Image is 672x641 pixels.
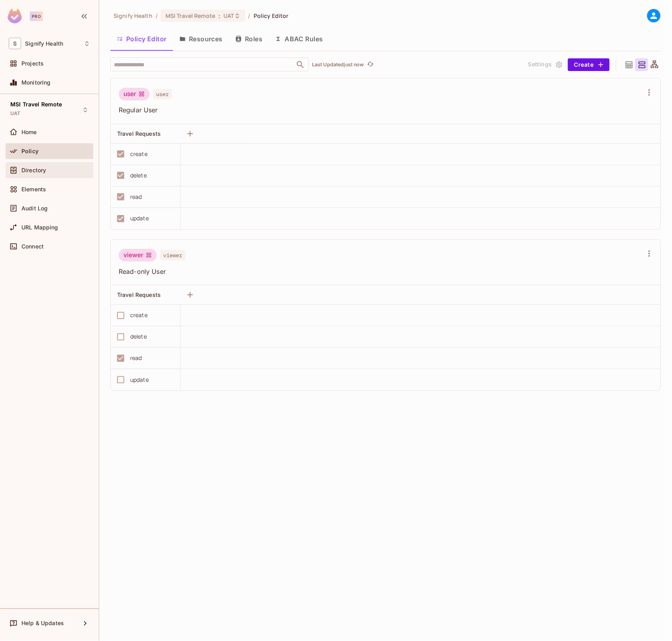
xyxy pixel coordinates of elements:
span: Home [21,129,37,135]
div: read [130,192,142,201]
span: Policy [21,148,39,154]
button: refresh [366,60,375,69]
div: update [130,214,149,223]
span: refresh [367,61,374,69]
div: create [130,311,148,320]
li: / [248,12,250,19]
span: Travel Requests [117,291,161,298]
button: Policy Editor [110,29,173,49]
div: update [130,375,149,384]
div: Pro [30,12,43,21]
span: the active workspace [114,12,152,19]
span: Projects [21,60,44,67]
button: Roles [229,29,269,49]
button: Resources [173,29,229,49]
span: Workspace: Signify Health [25,40,63,47]
span: UAT [10,110,20,117]
button: Settings [525,58,565,71]
div: user [119,88,150,100]
div: delete [130,171,147,180]
div: read [130,354,142,362]
span: Travel Requests [117,130,161,137]
p: Last Updated just now [312,62,364,68]
button: Open [295,59,306,70]
span: Connect [21,243,44,250]
button: ABAC Rules [269,29,329,49]
div: viewer [119,249,157,262]
span: Regular User [119,106,643,114]
span: Read-only User [119,267,643,276]
span: Monitoring [21,79,51,86]
span: Click to refresh data [364,60,375,69]
button: Create [568,58,610,71]
span: S [9,38,21,49]
span: Elements [21,186,46,192]
span: MSI Travel Remote [166,12,215,19]
div: delete [130,332,147,341]
span: Help & Updates [21,620,64,627]
span: Audit Log [21,205,48,212]
span: UAT [223,12,234,19]
span: MSI Travel Remote [10,101,62,108]
span: user [153,89,172,99]
span: Policy Editor [254,12,289,19]
span: Directory [21,167,46,173]
span: : [218,13,221,19]
span: viewer [160,250,185,260]
li: / [156,12,158,19]
img: SReyMgAAAABJRU5ErkJggg== [8,9,22,23]
span: URL Mapping [21,224,58,231]
div: create [130,150,148,158]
